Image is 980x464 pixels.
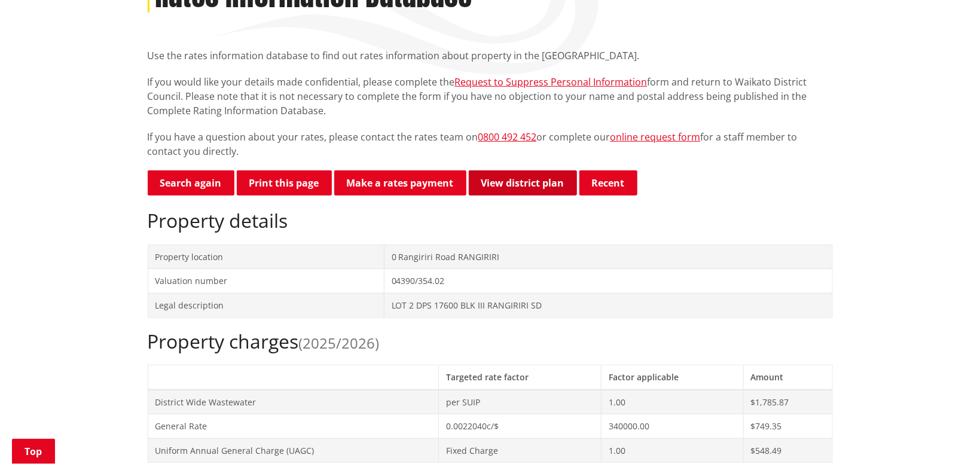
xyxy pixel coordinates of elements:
td: $749.35 [743,414,832,439]
h2: Property details [148,209,833,232]
td: Legal description [148,293,384,318]
th: Amount [743,365,832,389]
td: per SUIP [438,390,601,414]
th: Factor applicable [602,365,743,389]
a: online request form [610,130,701,144]
p: If you would like your details made confidential, please complete the form and return to Waikato ... [148,75,833,118]
td: General Rate [148,414,438,439]
a: Search again [148,170,234,196]
td: 0.0022040c/$ [438,414,601,439]
a: View district plan [469,170,577,196]
td: District Wide Wastewater [148,390,438,414]
a: Top [12,439,55,464]
td: 1.00 [602,438,743,463]
td: $1,785.87 [743,390,832,414]
th: Targeted rate factor [438,365,601,389]
td: 1.00 [602,390,743,414]
p: Use the rates information database to find out rates information about property in the [GEOGRAPHI... [148,48,833,63]
td: Uniform Annual General Charge (UAGC) [148,438,438,463]
button: Print this page [237,170,332,196]
a: Make a rates payment [334,170,466,196]
td: Property location [148,245,384,269]
a: Request to Suppress Personal Information [455,75,648,88]
td: 340000.00 [602,414,743,439]
td: Valuation number [148,269,384,294]
iframe: Messenger Launcher [925,414,968,457]
h2: Property charges [148,330,833,353]
td: 04390/354.02 [384,269,832,294]
span: (2025/2026) [299,333,380,353]
button: Recent [579,170,637,196]
td: $548.49 [743,438,832,463]
td: 0 Rangiriri Road RANGIRIRI [384,245,832,269]
td: Fixed Charge [438,438,601,463]
a: 0800 492 452 [478,130,537,144]
td: LOT 2 DPS 17600 BLK III RANGIRIRI SD [384,293,832,318]
p: If you have a question about your rates, please contact the rates team on or complete our for a s... [148,130,833,158]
